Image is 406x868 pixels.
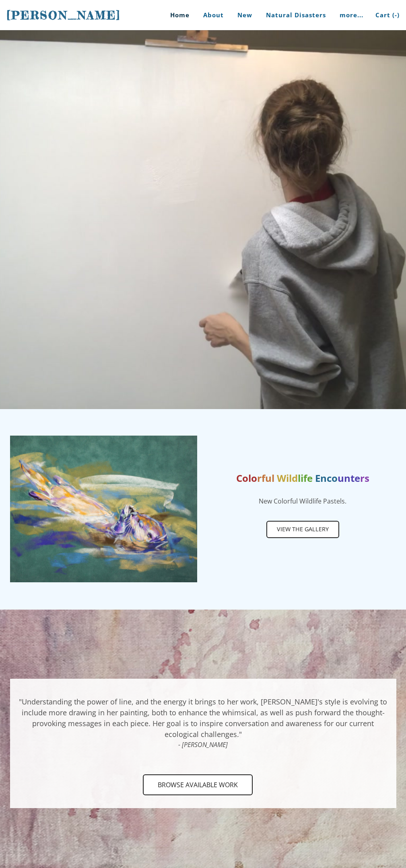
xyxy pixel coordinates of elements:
a: Browse Available Work [143,774,253,795]
font: rful [257,471,274,485]
font: Enco [315,471,338,485]
img: Colorful wildlife [10,436,197,582]
font: unte [338,471,360,485]
font: rs [360,471,369,485]
span: Browse Available Work [144,775,252,794]
em: - [PERSON_NAME] [178,740,228,749]
font: Wild [277,471,298,485]
font: Colo [236,471,257,485]
span: [PERSON_NAME] [6,8,121,22]
span: View the gallery [267,522,338,537]
font: life [298,471,313,485]
a: [PERSON_NAME] [6,8,121,23]
font: ​"Understanding the power of line, and the energy it brings to her work, [PERSON_NAME]'s style is... [19,697,387,739]
span: - [395,11,397,19]
div: ​New Colorful Wildlife Pastels. [209,496,396,506]
a: View the gallery [266,521,339,538]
